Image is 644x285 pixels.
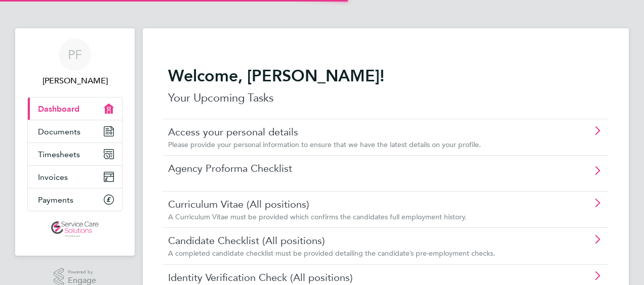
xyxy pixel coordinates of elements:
a: Access your personal details [168,125,546,138]
nav: Main navigation [15,28,135,256]
a: Documents [28,120,122,142]
a: Payments [28,188,122,211]
span: Invoices [38,172,68,182]
a: Dashboard [28,98,122,120]
span: Timesheets [38,150,80,159]
a: Go to home page [27,221,123,238]
a: Timesheets [28,143,122,165]
span: Documents [38,127,80,136]
img: servicecare-logo-retina.png [51,221,99,238]
a: PF[PERSON_NAME] [27,38,123,87]
span: Dashboard [38,104,79,114]
span: Pauline Fynn [27,75,123,87]
span: PF [68,48,82,61]
span: Powered by [68,268,96,276]
a: Curriculum Vitae (All positions) [168,198,546,211]
span: A Curriculum Vitae must be provided which confirms the candidates full employment history. [168,212,466,221]
a: Agency Proforma Checklist [168,162,546,175]
p: Your Upcoming Tasks [168,90,603,106]
a: Candidate Checklist (All positions) [168,234,546,247]
span: Engage [68,276,96,285]
a: Identity Verification Check (All positions) [168,271,546,284]
span: Please provide your personal information to ensure that we have the latest details on your profile. [168,140,481,149]
span: A completed candidate checklist must be provided detailing the candidate’s pre-employment checks. [168,249,495,258]
span: Payments [38,195,73,205]
h2: Welcome, [PERSON_NAME]! [168,66,603,86]
a: Invoices [28,166,122,188]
